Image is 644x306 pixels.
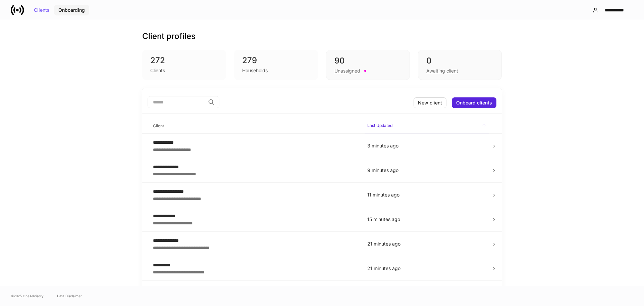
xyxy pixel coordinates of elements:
[57,293,82,299] a: Data Disclaimer
[367,241,486,247] p: 21 minutes ago
[418,50,502,80] div: 0Awaiting client
[150,67,165,74] div: Clients
[456,100,492,105] div: Onboard clients
[150,55,218,66] div: 272
[334,55,401,66] div: 90
[34,8,50,12] div: Clients
[30,5,54,15] button: Clients
[242,67,268,74] div: Households
[326,50,410,80] div: 90Unassigned
[367,167,486,174] p: 9 minutes ago
[334,68,360,74] div: Unassigned
[367,191,486,198] p: 11 minutes ago
[414,97,446,108] button: New client
[242,55,310,66] div: 279
[367,142,486,149] p: 3 minutes ago
[418,100,442,105] div: New client
[365,119,489,133] span: Last Updated
[153,123,164,129] h6: Client
[58,8,85,12] div: Onboarding
[367,265,486,272] p: 21 minutes ago
[11,293,44,299] span: © 2025 OneAdvisory
[367,216,486,223] p: 15 minutes ago
[54,5,89,15] button: Onboarding
[367,122,392,129] h6: Last Updated
[426,68,458,74] div: Awaiting client
[142,31,196,42] h3: Client profiles
[150,119,359,133] span: Client
[452,97,496,108] button: Onboard clients
[426,55,493,66] div: 0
